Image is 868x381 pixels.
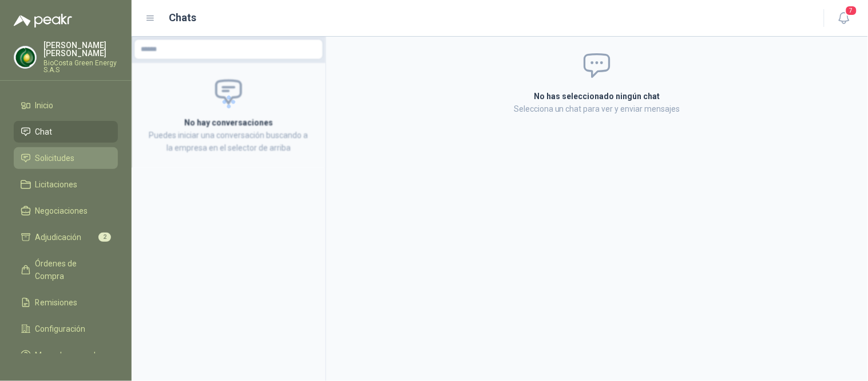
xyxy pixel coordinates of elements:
a: Manuales y ayuda [14,344,118,366]
h2: No has seleccionado ningún chat [398,90,797,103]
a: Adjudicación2 [14,226,118,248]
a: Licitaciones [14,174,118,195]
a: Solicitudes [14,147,118,169]
span: Órdenes de Compra [35,257,107,282]
span: Solicitudes [35,152,75,164]
a: Inicio [14,95,118,116]
button: 7 [834,8,854,29]
span: 2 [98,233,111,242]
span: Negociaciones [35,205,88,217]
span: Adjudicación [35,231,82,243]
span: 7 [845,5,858,16]
p: BioCosta Green Energy S.A.S [43,60,118,73]
p: Selecciona un chat para ver y enviar mensajes [398,103,797,115]
a: Configuración [14,318,118,340]
span: Manuales y ayuda [35,349,101,362]
img: Logo peakr [14,14,72,28]
p: [PERSON_NAME] [PERSON_NAME] [43,41,118,57]
a: Negociaciones [14,200,118,222]
a: Remisiones [14,292,118,313]
span: Chat [35,125,53,138]
h1: Chats [169,10,197,26]
a: Órdenes de Compra [14,253,118,287]
img: Company Logo [14,46,36,68]
span: Remisiones [35,296,78,309]
span: Inicio [35,99,54,112]
a: Chat [14,121,118,143]
span: Configuración [35,323,86,335]
span: Licitaciones [35,178,78,191]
